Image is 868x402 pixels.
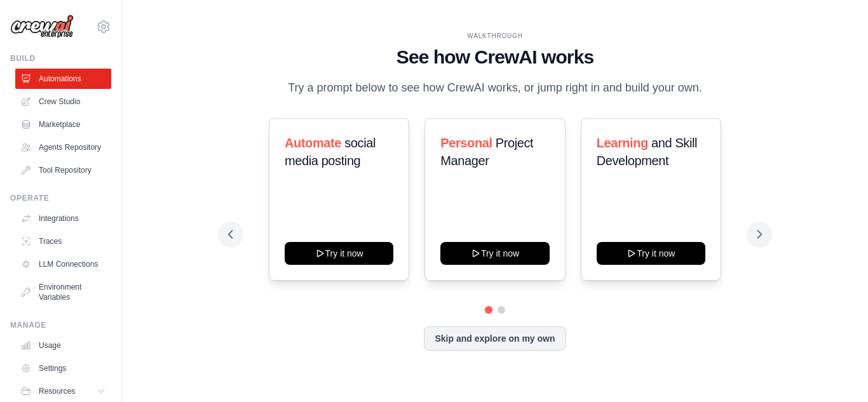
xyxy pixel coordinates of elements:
button: Try it now [440,242,549,265]
a: Marketplace [15,114,111,135]
a: Crew Studio [15,91,111,112]
a: Integrations [15,208,111,229]
span: Personal [440,136,492,150]
span: social media posting [285,136,376,168]
a: Tool Repository [15,160,111,180]
span: and Skill Development [597,136,697,168]
a: Environment Variables [15,277,111,307]
a: Traces [15,231,111,251]
button: Skip and explore on my own [424,326,566,351]
a: Settings [15,358,111,379]
a: Agents Repository [15,137,111,157]
span: Learning [597,136,648,150]
a: LLM Connections [15,254,111,274]
a: Usage [15,335,111,356]
div: Operate [10,193,111,203]
p: Try a prompt below to see how CrewAI works, or jump right in and build your own. [281,79,709,97]
a: Automations [15,69,111,89]
span: Resources [39,386,75,396]
div: Build [10,53,111,64]
h1: See how CrewAI works [228,46,762,69]
span: Automate [285,136,341,150]
button: Resources [15,381,111,401]
span: Project Manager [440,136,533,168]
button: Try it now [597,242,705,265]
img: Logo [10,15,74,39]
div: Manage [10,320,111,330]
button: Try it now [285,242,393,265]
div: WALKTHROUGH [228,31,762,41]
